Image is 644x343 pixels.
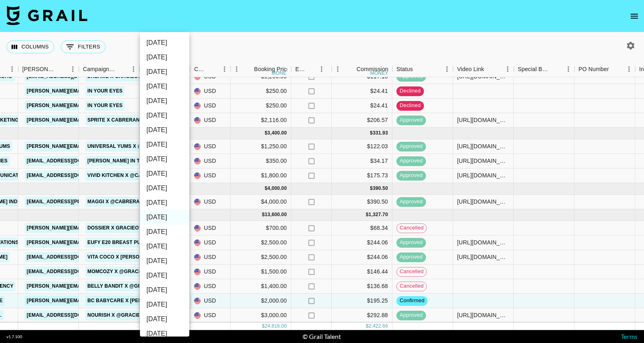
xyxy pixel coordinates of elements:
[140,123,189,137] li: [DATE]
[140,210,189,225] li: [DATE]
[140,181,189,196] li: [DATE]
[140,283,189,297] li: [DATE]
[140,36,189,50] li: [DATE]
[140,79,189,94] li: [DATE]
[140,225,189,239] li: [DATE]
[140,254,189,268] li: [DATE]
[140,196,189,210] li: [DATE]
[140,297,189,312] li: [DATE]
[140,239,189,254] li: [DATE]
[140,50,189,65] li: [DATE]
[140,268,189,283] li: [DATE]
[140,94,189,108] li: [DATE]
[140,152,189,166] li: [DATE]
[140,108,189,123] li: [DATE]
[140,65,189,79] li: [DATE]
[140,326,189,341] li: [DATE]
[140,166,189,181] li: [DATE]
[140,137,189,152] li: [DATE]
[140,312,189,326] li: [DATE]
